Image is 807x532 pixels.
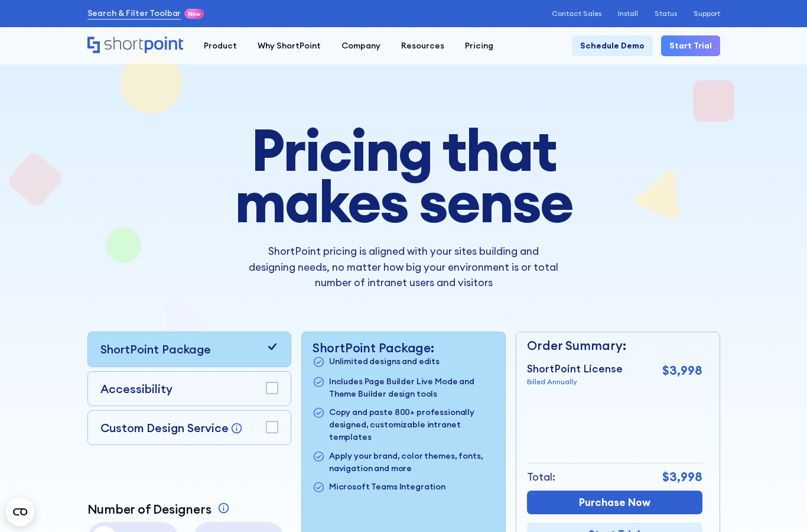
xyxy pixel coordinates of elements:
[100,380,173,397] p: Accessibility
[527,491,702,514] a: Purchase Now
[662,468,702,486] p: $3,998
[329,406,494,443] p: Copy and paste 800+ professionally designed, customizable intranet templates
[572,35,653,56] a: Schedule Demo
[6,498,34,526] button: Open CMP widget
[258,40,321,52] div: Why ShortPoint
[248,35,331,56] a: Why ShortPoint
[391,35,455,56] a: Resources
[552,9,601,18] a: Contact Sales
[171,124,636,227] h1: Pricing that makes sense
[329,450,494,475] p: Apply your brand, color themes, fonts, navigation and more
[527,469,555,485] p: Total:
[341,40,380,52] div: Company
[527,377,623,387] p: Billed Annually
[662,361,702,380] p: $3,998
[87,502,211,517] p: Number of Designers
[455,35,504,56] a: Pricing
[331,35,391,56] a: Company
[329,355,440,369] p: Unlimited designs and edits
[329,481,445,494] p: Microsoft Teams Integration
[465,40,493,52] div: Pricing
[329,375,494,400] p: Includes Page Builder Live Mode and Theme Builder design tools
[87,502,232,517] a: Number of Designers
[87,7,181,20] a: Search & Filter Toolbar
[194,35,248,56] a: Product
[249,244,559,290] p: ShortPoint pricing is aligned with your sites building and designing needs, no matter how big you...
[527,361,623,377] p: ShortPoint License
[100,420,229,435] p: Custom Design Service
[661,35,720,56] a: Start Trial
[87,37,184,54] a: Home
[401,40,444,52] div: Resources
[527,336,702,355] p: Order Summary:
[655,9,677,18] a: Status
[204,40,237,52] div: Product
[313,340,494,355] p: ShortPoint Package:
[694,9,720,18] a: Support
[618,9,638,18] a: Install
[100,340,211,358] p: ShortPoint Package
